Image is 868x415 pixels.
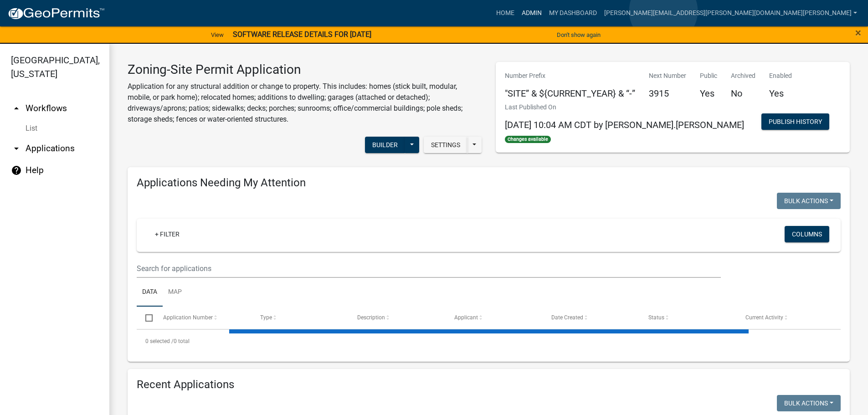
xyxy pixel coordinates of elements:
[137,278,163,307] a: Data
[11,103,22,114] i: arrow_drop_up
[761,118,829,126] wm-modal-confirm: Workflow Publish History
[260,314,272,321] span: Type
[446,307,543,328] datatable-header-cell: Applicant
[137,176,841,190] h4: Applications Needing My Attention
[649,71,686,81] p: Next Number
[785,226,829,242] button: Columns
[761,113,829,130] button: Publish History
[769,88,792,99] h5: Yes
[505,71,635,81] p: Number Prefix
[128,62,482,77] h3: Zoning-Site Permit Application
[137,378,841,391] h4: Recent Applications
[154,307,251,328] datatable-header-cell: Application Number
[601,5,861,22] a: [PERSON_NAME][EMAIL_ADDRESS][PERSON_NAME][DOMAIN_NAME][PERSON_NAME]
[553,27,604,42] button: Don't show again
[207,27,227,42] a: View
[505,136,551,143] span: Changes available
[145,338,174,344] span: 0 selected /
[233,30,371,39] strong: SOFTWARE RELEASE DETAILS FOR [DATE]
[11,143,22,154] i: arrow_drop_down
[648,314,664,321] span: Status
[855,27,861,38] button: Close
[148,226,187,242] a: + Filter
[505,119,744,130] span: [DATE] 10:04 AM CDT by [PERSON_NAME].[PERSON_NAME]
[777,193,841,209] button: Bulk Actions
[505,88,635,99] h5: "SITE” & ${CURRENT_YEAR} & “-”
[505,102,744,112] p: Last Published On
[745,314,783,321] span: Current Activity
[493,5,518,22] a: Home
[731,71,755,81] p: Archived
[777,395,841,411] button: Bulk Actions
[163,314,213,321] span: Application Number
[737,307,834,328] datatable-header-cell: Current Activity
[163,278,187,307] a: Map
[855,26,861,39] span: ×
[349,307,446,328] datatable-header-cell: Description
[640,307,737,328] datatable-header-cell: Status
[424,137,467,153] button: Settings
[700,88,717,99] h5: Yes
[700,71,717,81] p: Public
[731,88,755,99] h5: No
[545,5,601,22] a: My Dashboard
[551,314,583,321] span: Date Created
[128,81,482,125] p: Application for any structural addition or change to property. This includes: homes (stick built,...
[137,259,721,278] input: Search for applications
[365,137,405,153] button: Builder
[137,307,154,328] datatable-header-cell: Select
[454,314,478,321] span: Applicant
[769,71,792,81] p: Enabled
[518,5,545,22] a: Admin
[137,330,841,353] div: 0 total
[251,307,348,328] datatable-header-cell: Type
[543,307,640,328] datatable-header-cell: Date Created
[11,165,22,176] i: help
[357,314,385,321] span: Description
[649,88,686,99] h5: 3915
